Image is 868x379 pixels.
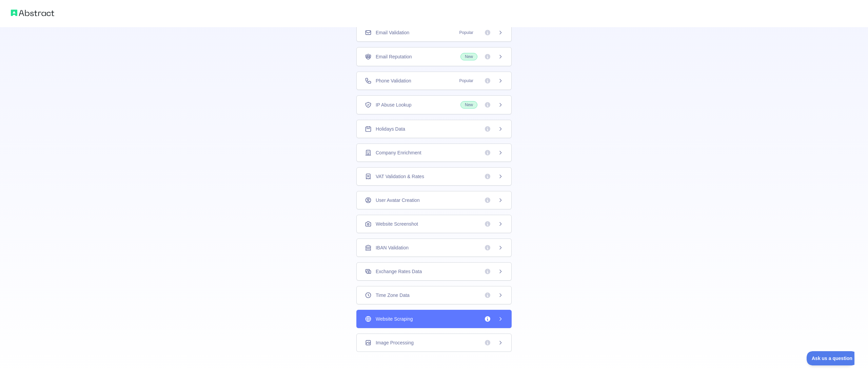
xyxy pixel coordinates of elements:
span: IBAN Validation [376,244,409,251]
iframe: Toggle Customer Support [807,351,854,365]
span: Email Validation [376,29,409,36]
span: IP Abuse Lookup [376,101,412,108]
img: Abstract logo [11,8,54,18]
span: Popular [455,29,477,36]
span: Popular [455,77,477,84]
span: Time Zone Data [376,292,410,299]
span: User Avatar Creation [376,197,420,204]
span: New [460,101,477,109]
span: VAT Validation & Rates [376,173,424,180]
span: Holidays Data [376,126,405,132]
span: Exchange Rates Data [376,268,422,275]
span: Company Enrichment [376,149,421,156]
span: Website Screenshot [376,221,418,227]
span: Email Reputation [376,53,412,60]
span: Website Scraping [376,316,413,322]
span: New [460,53,477,60]
span: Phone Validation [376,77,411,84]
span: Image Processing [376,339,414,346]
